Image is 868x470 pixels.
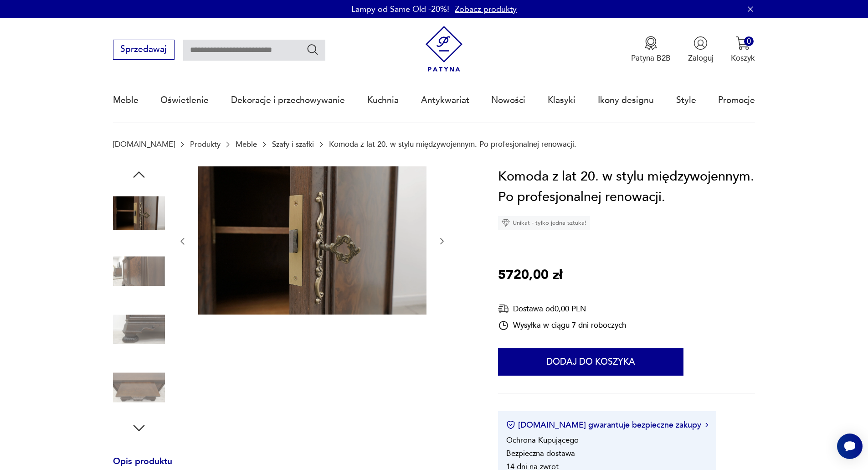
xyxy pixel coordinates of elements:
a: Kuchnia [367,79,399,121]
a: Antykwariat [421,79,469,121]
h1: Komoda z lat 20. w stylu międzywojennym. Po profesjonalnej renowacji. [498,166,755,208]
a: Szafy i szafki [272,140,314,149]
a: Meble [113,79,139,121]
img: Ikona dostawy [498,303,509,315]
button: 0Koszyk [731,36,755,63]
a: Klasyki [548,79,575,121]
img: Ikonka użytkownika [693,36,708,50]
img: Ikona certyfikatu [506,420,515,429]
a: Ikony designu [598,79,654,121]
a: Promocje [718,79,755,121]
a: Dekoracje i przechowywanie [231,79,345,121]
a: Produkty [190,140,221,149]
img: Ikona medalu [644,36,658,50]
img: Patyna - sklep z meblami i dekoracjami vintage [421,26,467,72]
a: [DOMAIN_NAME] [113,140,175,149]
img: Zdjęcie produktu Komoda z lat 20. w stylu międzywojennym. Po profesjonalnej renowacji. [113,304,165,356]
button: Patyna B2B [631,36,671,63]
img: Ikona diamentu [502,219,510,227]
p: 5720,00 zł [498,265,562,286]
button: Zaloguj [688,36,714,63]
div: Wysyłka w ciągu 7 dni roboczych [498,320,626,331]
a: Oświetlenie [160,79,209,121]
img: Zdjęcie produktu Komoda z lat 20. w stylu międzywojennym. Po profesjonalnej renowacji. [198,166,426,315]
button: Dodaj do koszyka [498,348,683,376]
iframe: Smartsupp widget button [837,434,863,459]
button: Szukaj [306,43,319,56]
div: Dostawa od 0,00 PLN [498,303,626,315]
a: Nowości [491,79,525,121]
img: Zdjęcie produktu Komoda z lat 20. w stylu międzywojennym. Po profesjonalnej renowacji. [113,245,165,297]
img: Zdjęcie produktu Komoda z lat 20. w stylu międzywojennym. Po profesjonalnej renowacji. [113,187,165,239]
p: Komoda z lat 20. w stylu międzywojennym. Po profesjonalnej renowacji. [329,140,576,149]
a: Ikona medaluPatyna B2B [631,36,671,63]
button: Sprzedawaj [113,40,175,60]
img: Ikona strzałki w prawo [705,423,708,427]
a: Style [676,79,696,121]
a: Zobacz produkty [455,4,517,15]
a: Meble [236,140,257,149]
img: Ikona koszyka [736,36,750,50]
div: Unikat - tylko jedna sztuka! [498,216,590,230]
li: Ochrona Kupującego [506,435,579,445]
p: Koszyk [731,53,755,63]
p: Lampy od Same Old -20%! [351,4,449,15]
button: [DOMAIN_NAME] gwarantuje bezpieczne zakupy [506,419,708,431]
a: Sprzedawaj [113,46,175,54]
li: Bezpieczna dostawa [506,448,575,459]
p: Patyna B2B [631,53,671,63]
img: Zdjęcie produktu Komoda z lat 20. w stylu międzywojennym. Po profesjonalnej renowacji. [113,362,165,413]
p: Zaloguj [688,53,714,63]
div: 0 [744,36,754,46]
